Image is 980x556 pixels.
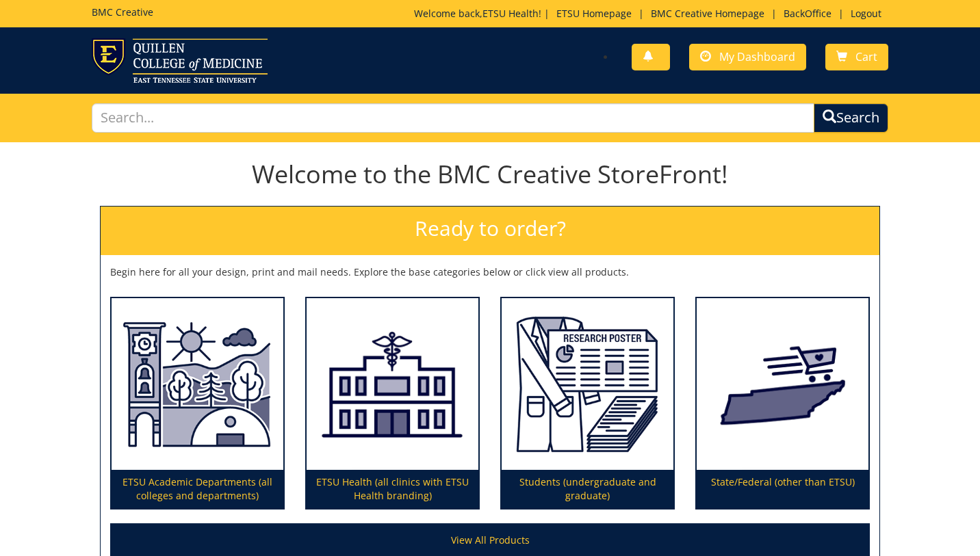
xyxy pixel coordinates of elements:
[92,38,268,83] img: ETSU logo
[814,103,888,133] button: Search
[307,470,478,508] p: ETSU Health (all clinics with ETSU Health branding)
[112,298,283,509] a: ETSU Academic Departments (all colleges and departments)
[697,298,868,509] a: State/Federal (other than ETSU)
[307,298,478,509] a: ETSU Health (all clinics with ETSU Health branding)
[110,265,870,279] p: Begin here for all your design, print and mail needs. Explore the base categories below or click ...
[112,298,283,471] img: ETSU Academic Departments (all colleges and departments)
[414,7,888,21] p: Welcome back, ! | | | |
[644,7,771,20] a: BMC Creative Homepage
[502,298,673,471] img: Students (undergraduate and graduate)
[101,207,879,255] h2: Ready to order?
[92,103,814,133] input: Search...
[502,470,673,508] p: Students (undergraduate and graduate)
[697,470,868,508] p: State/Federal (other than ETSU)
[689,44,806,70] a: My Dashboard
[844,7,888,20] a: Logout
[550,7,639,20] a: ETSU Homepage
[482,7,539,20] a: ETSU Health
[307,298,478,471] img: ETSU Health (all clinics with ETSU Health branding)
[855,49,877,64] span: Cart
[719,49,795,64] span: My Dashboard
[100,161,880,188] h1: Welcome to the BMC Creative StoreFront!
[112,470,283,508] p: ETSU Academic Departments (all colleges and departments)
[825,44,888,70] a: Cart
[92,7,153,17] h5: BMC Creative
[502,298,673,509] a: Students (undergraduate and graduate)
[697,298,868,471] img: State/Federal (other than ETSU)
[777,7,838,20] a: BackOffice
